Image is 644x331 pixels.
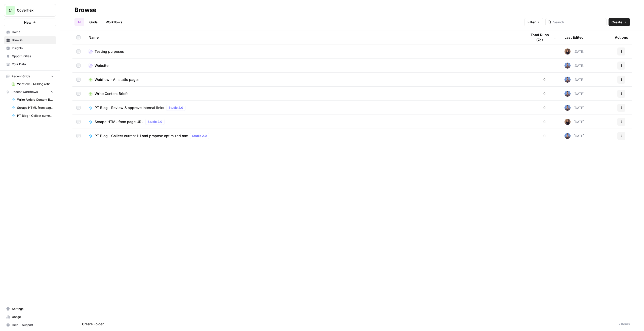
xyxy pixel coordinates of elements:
img: 7xa9tdg7y5de3echfrwk6h65x935 [565,119,571,125]
span: Testing purposes [95,49,124,54]
span: Write Article Content Brief [17,97,54,102]
div: 0 [527,77,556,82]
a: Workflows [103,18,125,26]
div: Name [89,30,519,44]
div: [DATE] [565,119,584,125]
div: Total Runs (7d) [527,30,556,44]
div: [DATE] [565,77,584,83]
a: All [74,18,84,26]
a: Browse [4,36,56,44]
img: 8dgvl2axcpprs7q7j2jwhl8hudka [565,63,571,69]
div: 7 Items [619,321,630,326]
a: Write Article Content Brief [9,96,56,104]
button: Help + Support [4,321,56,329]
img: 8dgvl2axcpprs7q7j2jwhl8hudka [565,105,571,111]
span: PT Blog - Collect current H1 and propose optimized one [95,133,188,138]
button: Recent Grids [4,73,56,80]
span: Recent Workflows [12,90,38,94]
button: New [4,19,56,26]
span: Scrape HTML from page URL [17,105,54,110]
a: Scrape HTML from page URL [9,104,56,112]
span: Settings [12,307,54,311]
button: Create [609,18,630,26]
span: Studio 2.0 [169,105,183,110]
img: 8dgvl2axcpprs7q7j2jwhl8hudka [565,91,571,97]
span: C [9,7,12,13]
a: Grids [86,18,101,26]
a: PT Blog - Review & approve internal linksStudio 2.0 [89,105,519,111]
a: Your Data [4,60,56,68]
a: Opportunities [4,52,56,60]
div: 0 [527,119,556,124]
span: Home [12,30,54,34]
a: PT Blog - Collect current H1 and propose optimized one [9,112,56,120]
div: Last Edited [565,30,584,44]
div: Browse [74,6,96,14]
span: Write Content Briefs [95,91,129,96]
span: PT Blog - Review & approve internal links [95,105,164,110]
a: Webflow - All static pages [89,77,519,82]
div: Actions [615,30,628,44]
a: Home [4,28,56,36]
span: Create [612,20,622,25]
button: Filter [524,18,543,26]
div: [DATE] [565,48,584,54]
div: [DATE] [565,133,584,139]
div: [DATE] [565,105,584,111]
a: Write Content Briefs [89,91,519,96]
span: Usage [12,315,54,319]
button: Workspace: Coverflex [4,4,56,17]
a: Scrape HTML from page URLStudio 2.0 [89,119,519,125]
span: Scrape HTML from page URL [95,119,143,124]
img: 7xa9tdg7y5de3echfrwk6h65x935 [565,48,571,54]
button: Create Folder [74,320,107,328]
span: Coverflex [17,8,47,13]
a: Testing purposes [89,49,519,54]
div: [DATE] [565,63,584,69]
div: 0 [527,91,556,96]
span: Browse [12,38,54,42]
span: Recent Grids [12,74,30,79]
span: PT Blog - Collect current H1 and propose optimized one [17,114,54,118]
button: Recent Workflows [4,88,56,96]
a: Insights [4,44,56,52]
span: Webflow - All blog articles [17,82,54,86]
img: 8dgvl2axcpprs7q7j2jwhl8hudka [565,77,571,83]
span: Studio 2.0 [148,120,162,124]
a: Usage [4,313,56,321]
a: PT Blog - Collect current H1 and propose optimized oneStudio 2.0 [89,133,519,139]
span: Create Folder [82,321,104,326]
a: Settings [4,305,56,313]
span: Studio 2.0 [192,134,207,138]
input: Search [553,20,604,25]
a: Website [89,63,519,68]
span: Your Data [12,62,54,67]
span: Webflow - All static pages [95,77,140,82]
div: [DATE] [565,91,584,97]
span: New [24,20,31,25]
span: Website [95,63,108,68]
span: Help + Support [12,323,54,327]
div: 0 [527,133,556,138]
img: 8dgvl2axcpprs7q7j2jwhl8hudka [565,133,571,139]
span: Insights [12,46,54,50]
span: Opportunities [12,54,54,59]
div: 0 [527,105,556,110]
a: Webflow - All blog articles [9,80,56,88]
span: Filter [528,20,536,25]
